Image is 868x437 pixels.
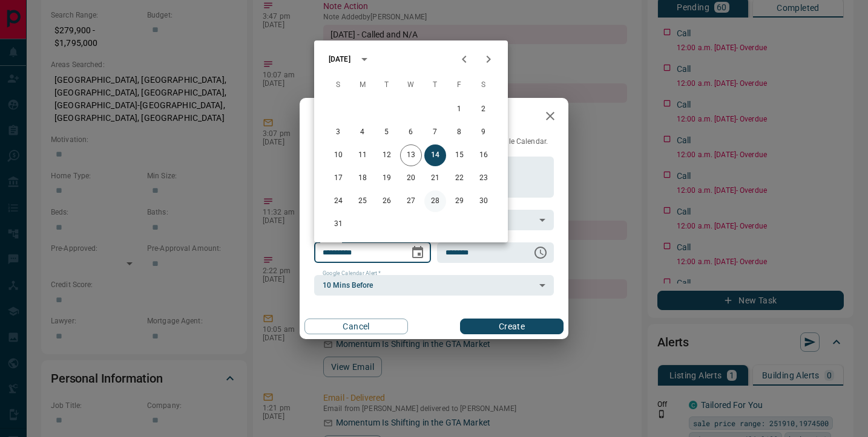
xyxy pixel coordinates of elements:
[400,73,422,97] span: Wednesday
[528,241,553,265] button: Choose time, selected time is 6:00 AM
[476,47,501,71] button: Next month
[376,121,398,143] button: 5
[327,167,349,189] button: 17
[327,73,349,97] span: Sunday
[424,167,446,189] button: 21
[304,319,408,334] button: Cancel
[300,98,382,137] h2: New Task
[424,190,446,212] button: 28
[449,121,470,143] button: 8
[400,121,422,143] button: 6
[400,144,422,166] button: 13
[376,190,398,212] button: 26
[376,144,398,166] button: 12
[473,121,495,143] button: 9
[473,144,495,166] button: 16
[424,144,446,166] button: 14
[424,73,446,97] span: Thursday
[449,167,470,189] button: 22
[406,241,430,265] button: Choose date, selected date is Aug 14, 2025
[323,270,381,277] label: Google Calendar Alert
[473,73,495,97] span: Saturday
[473,190,495,212] button: 30
[473,99,495,120] button: 2
[329,54,350,65] div: [DATE]
[314,275,554,296] div: 10 Mins Before
[424,121,446,143] button: 7
[449,144,470,166] button: 15
[473,167,495,189] button: 23
[449,190,470,212] button: 29
[449,73,470,97] span: Friday
[352,167,373,189] button: 18
[452,47,476,71] button: Previous month
[352,73,373,97] span: Monday
[376,167,398,189] button: 19
[446,237,461,245] label: Time
[352,144,373,166] button: 11
[327,144,349,166] button: 10
[354,49,375,70] button: calendar view is open, switch to year view
[400,167,422,189] button: 20
[449,99,470,120] button: 1
[460,319,564,334] button: Create
[352,121,373,143] button: 4
[327,213,349,235] button: 31
[323,237,338,245] label: Date
[376,73,398,97] span: Tuesday
[400,190,422,212] button: 27
[327,190,349,212] button: 24
[327,121,349,143] button: 3
[352,190,373,212] button: 25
